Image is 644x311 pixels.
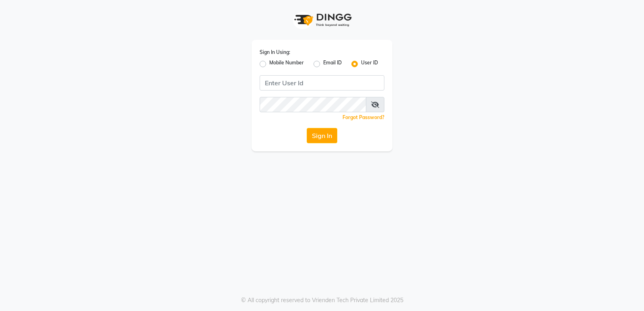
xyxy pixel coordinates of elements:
label: Mobile Number [269,59,304,69]
img: logo1.svg [290,8,354,32]
label: Email ID [323,59,342,69]
button: Sign In [307,128,337,143]
label: Sign In Using: [260,49,290,56]
input: Username [260,97,366,112]
a: Forgot Password? [343,114,384,120]
label: User ID [361,59,378,69]
input: Username [260,75,384,91]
